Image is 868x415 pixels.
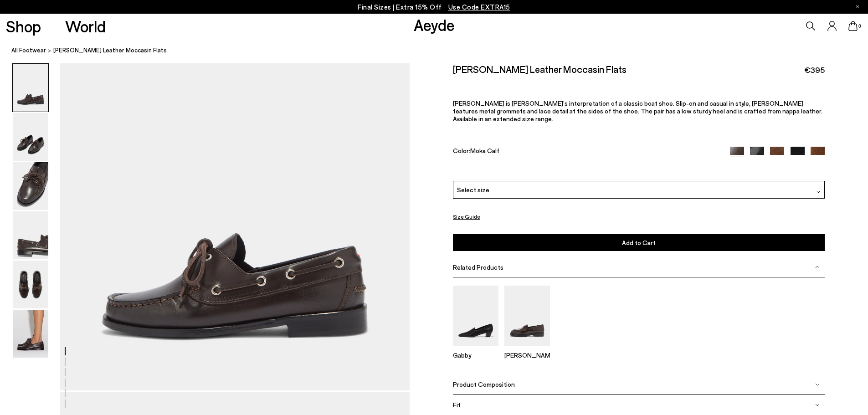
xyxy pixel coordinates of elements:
img: Leon Loafers [504,286,550,346]
p: [PERSON_NAME] is [PERSON_NAME]’s interpretation of a classic boat shoe. Slip-on and casual in sty... [453,100,825,123]
span: Related Products [453,263,503,271]
span: [PERSON_NAME] Leather Moccasin Flats [53,46,167,55]
span: Navigate to /collections/ss25-final-sizes [448,3,510,11]
p: Final Sizes | Extra 15% Off [358,1,510,13]
button: Size Guide [453,211,480,222]
span: Fit [453,401,461,409]
span: €395 [804,64,825,76]
img: svg%3E [815,403,820,407]
span: Add to Cart [622,239,656,246]
a: World [65,18,106,34]
img: Harris Leather Moccasin Flats - Image 1 [13,64,48,112]
span: Moka Calf [470,147,499,154]
img: Gabby Almond-Toe Loafers [453,286,498,346]
img: Harris Leather Moccasin Flats - Image 3 [13,162,48,210]
img: Harris Leather Moccasin Flats - Image 4 [13,211,48,259]
a: Gabby Almond-Toe Loafers Gabby [453,340,498,359]
p: [PERSON_NAME] [504,351,550,359]
img: svg%3E [816,190,821,194]
img: Harris Leather Moccasin Flats - Image 6 [13,310,48,358]
img: Harris Leather Moccasin Flats - Image 2 [13,113,48,161]
img: Harris Leather Moccasin Flats - Image 5 [13,261,48,308]
a: Leon Loafers [PERSON_NAME] [504,340,550,359]
span: Product Composition [453,381,515,389]
a: 0 [848,21,858,31]
nav: breadcrumb [11,38,868,63]
h2: [PERSON_NAME] Leather Moccasin Flats [453,63,627,75]
img: svg%3E [815,265,820,269]
button: Add to Cart [453,234,825,251]
span: Select size [457,185,489,195]
span: 0 [858,24,862,29]
a: All Footwear [11,46,46,55]
img: svg%3E [815,382,820,387]
div: Color: [453,147,718,157]
a: Aeyde [414,15,455,34]
p: Gabby [453,351,498,359]
a: Shop [6,18,41,34]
